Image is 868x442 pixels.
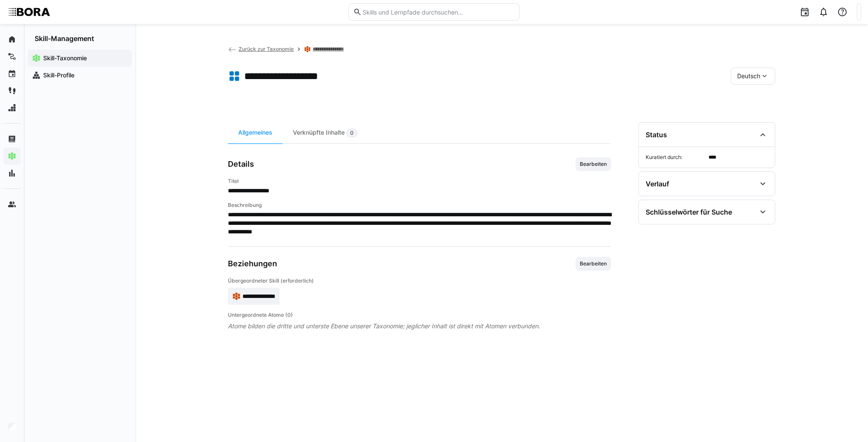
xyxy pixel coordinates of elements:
input: Skills und Lernpfade durchsuchen… [362,8,515,16]
h4: Untergeordnete Atome (0) [228,312,611,318]
div: Allgemeines [228,122,283,143]
span: Atome bilden die dritte und unterste Ebene unserer Taxonomie; jeglicher Inhalt ist direkt mit Ato... [228,322,611,330]
button: Bearbeiten [576,157,611,171]
h4: Übergeordneter Skill (erforderlich) [228,277,611,284]
h4: Titel [228,178,611,185]
div: Verknüpfte Inhalte [283,122,368,143]
div: Schlüsselwörter für Suche [646,208,732,216]
h3: Details [228,159,254,169]
span: Bearbeiten [579,161,608,168]
span: Zurück zur Taxonomie [239,46,294,52]
span: Kuratiert durch: [646,154,705,161]
a: Zurück zur Taxonomie [228,46,294,52]
span: Bearbeiten [579,260,608,267]
button: Bearbeiten [576,257,611,271]
h3: Beziehungen [228,259,277,268]
span: Deutsch [737,72,760,80]
div: Status [646,130,667,139]
span: 0 [350,130,354,136]
div: Verlauf [646,180,669,188]
h4: Beschreibung [228,202,611,209]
